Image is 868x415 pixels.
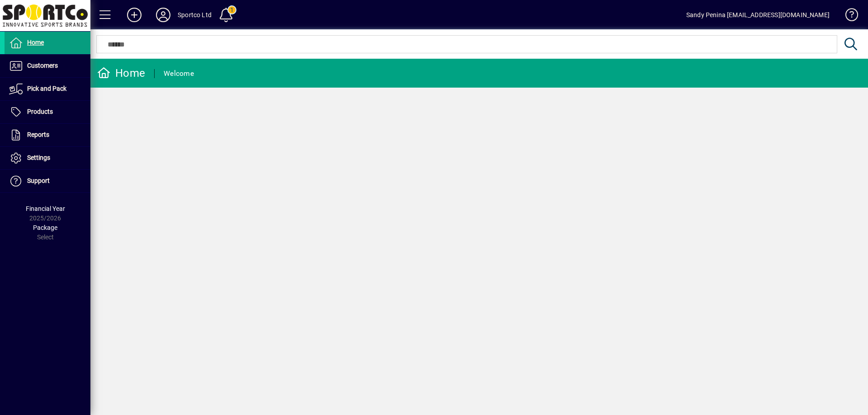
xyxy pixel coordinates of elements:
span: Settings [27,154,50,161]
div: Sandy Penina [EMAIL_ADDRESS][DOMAIN_NAME] [686,8,830,22]
span: Home [27,39,44,46]
button: Add [120,7,149,23]
a: Products [5,101,90,123]
a: Knowledge Base [839,2,857,31]
a: Support [5,170,90,192]
button: Profile [149,7,178,23]
a: Reports [5,124,90,146]
span: Customers [27,62,58,69]
div: Welcome [164,66,194,81]
div: Sportco Ltd [178,8,212,22]
span: Support [27,177,50,184]
span: Financial Year [26,205,65,212]
span: Reports [27,131,49,138]
span: Pick and Pack [27,85,66,92]
a: Pick and Pack [5,78,90,100]
div: Home [97,66,145,80]
a: Customers [5,55,90,77]
span: Products [27,108,53,115]
span: Package [33,224,57,231]
a: Settings [5,147,90,169]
